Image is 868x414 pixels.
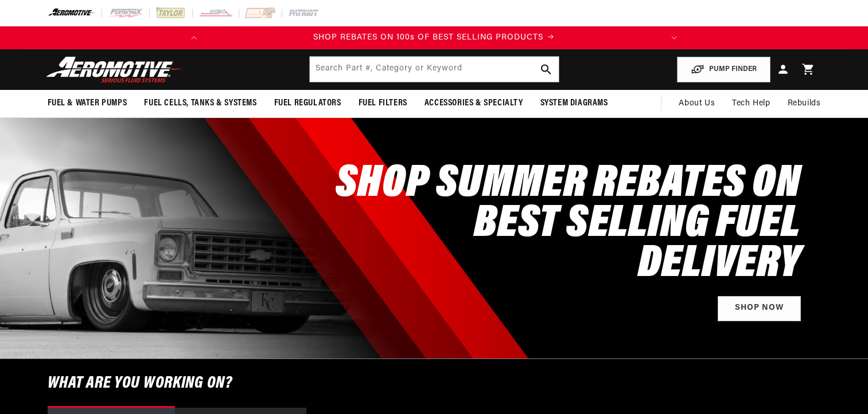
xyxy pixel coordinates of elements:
summary: Tech Help [723,90,779,117]
summary: Fuel & Water Pumps [39,90,136,117]
span: Fuel Filters [359,97,407,109]
slideshow-component: Translation missing: en.sections.announcements.announcement_bar [19,26,850,49]
summary: Rebuilds [779,90,830,117]
a: SHOP REBATES ON 100s OF BEST SELLING PRODUCTS [205,31,663,44]
h2: SHOP SUMMER REBATES ON BEST SELLING FUEL DELIVERY [310,164,801,285]
summary: Fuel Filters [350,90,416,117]
img: Aeromotive [43,56,186,83]
span: SHOP REBATES ON 100s OF BEST SELLING PRODUCTS [313,33,543,42]
div: 1 of 2 [205,31,663,44]
button: Translation missing: en.sections.announcements.previous_announcement [182,26,205,49]
h6: What are you working on? [19,359,850,408]
summary: Accessories & Specialty [416,90,532,117]
input: Search by Part Number, Category or Keyword [310,57,559,82]
span: System Diagrams [540,97,608,109]
button: Translation missing: en.sections.announcements.next_announcement [663,26,686,49]
summary: Fuel Cells, Tanks & Systems [135,90,265,117]
div: Announcement [205,31,663,44]
summary: System Diagrams [532,90,617,117]
span: Tech Help [732,97,770,110]
span: Fuel & Water Pumps [48,97,127,109]
span: About Us [679,99,715,108]
summary: Fuel Regulators [266,90,350,117]
button: PUMP FINDER [677,57,770,82]
span: Accessories & Specialty [425,97,523,109]
a: About Us [670,90,723,117]
span: Fuel Regulators [274,97,341,109]
a: Shop Now [718,296,801,322]
button: search button [534,57,559,82]
span: Fuel Cells, Tanks & Systems [144,97,256,109]
span: Rebuilds [788,97,821,110]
